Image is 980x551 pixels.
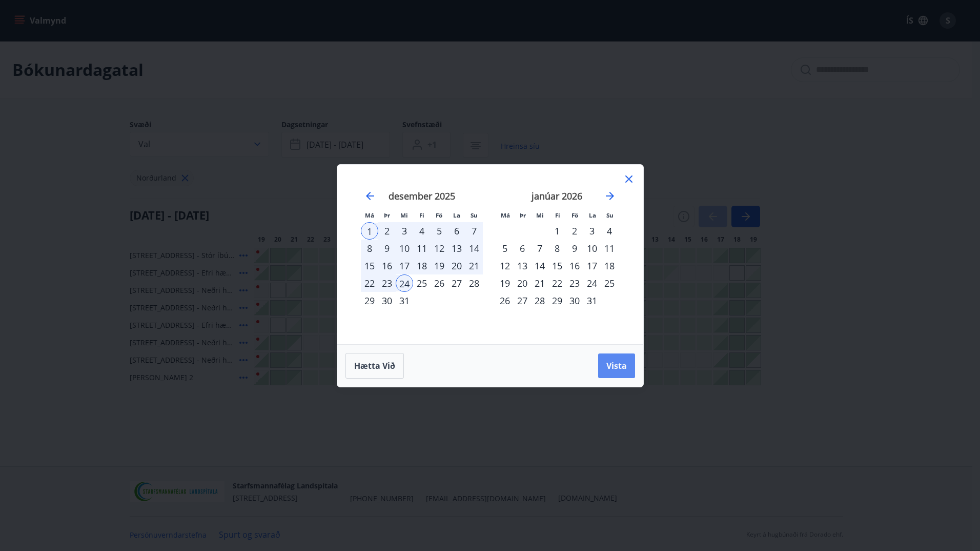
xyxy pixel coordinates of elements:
[413,257,431,274] div: 18
[419,211,424,219] small: Fi
[531,292,548,309] td: Choose miðvikudagur, 28. janúar 2026 as your check-in date. It’s available.
[520,211,526,219] small: Þr
[548,292,566,309] td: Choose fimmtudagur, 29. janúar 2026 as your check-in date. It’s available.
[589,211,596,219] small: La
[583,240,601,257] div: 10
[606,211,614,219] small: Su
[413,240,431,257] div: 11
[345,353,404,379] button: Hætta við
[378,292,396,309] div: 30
[378,274,396,292] td: Selected. þriðjudagur, 23. desember 2025
[413,274,431,292] div: 25
[396,292,413,309] td: Choose miðvikudagur, 31. desember 2025 as your check-in date. It’s available.
[448,240,465,257] div: 13
[566,292,583,309] td: Choose föstudagur, 30. janúar 2026 as your check-in date. It’s available.
[583,257,601,274] div: 17
[378,257,396,274] div: 16
[465,240,483,257] div: 14
[531,240,548,257] td: Choose miðvikudagur, 7. janúar 2026 as your check-in date. It’s available.
[555,211,560,219] small: Fi
[496,292,514,309] div: 26
[361,274,378,292] div: 22
[583,222,601,240] td: Choose laugardagur, 3. janúar 2026 as your check-in date. It’s available.
[514,240,531,257] td: Choose þriðjudagur, 6. janúar 2026 as your check-in date. It’s available.
[350,177,631,332] div: Calendar
[601,274,618,292] td: Choose sunnudagur, 25. janúar 2026 as your check-in date. It’s available.
[548,257,566,274] td: Choose fimmtudagur, 15. janúar 2026 as your check-in date. It’s available.
[361,292,378,309] td: Choose mánudagur, 29. desember 2025 as your check-in date. It’s available.
[583,222,601,240] div: 3
[566,274,583,292] div: 23
[378,240,396,257] td: Selected. þriðjudagur, 9. desember 2025
[548,240,566,257] td: Choose fimmtudagur, 8. janúar 2026 as your check-in date. It’s available.
[448,274,465,292] div: 27
[514,292,531,309] div: 27
[378,222,396,240] div: 2
[396,222,413,240] div: 3
[431,240,448,257] td: Selected. föstudagur, 12. desember 2025
[378,222,396,240] td: Selected. þriðjudagur, 2. desember 2025
[566,257,583,274] div: 16
[604,190,616,202] div: Move forward to switch to the next month.
[601,274,618,292] div: 25
[413,240,431,257] td: Selected. fimmtudagur, 11. desember 2025
[465,222,483,240] div: 7
[531,292,548,309] div: 28
[514,274,531,292] td: Choose þriðjudagur, 20. janúar 2026 as your check-in date. It’s available.
[514,292,531,309] td: Choose þriðjudagur, 27. janúar 2026 as your check-in date. It’s available.
[566,274,583,292] td: Choose föstudagur, 23. janúar 2026 as your check-in date. It’s available.
[431,222,448,240] div: 5
[378,274,396,292] div: 23
[514,257,531,274] div: 13
[548,222,566,240] div: 1
[548,257,566,274] div: 15
[354,360,395,371] span: Hætta við
[566,257,583,274] td: Choose föstudagur, 16. janúar 2026 as your check-in date. It’s available.
[536,211,544,219] small: Mi
[431,240,448,257] div: 12
[566,222,583,240] div: 2
[531,240,548,257] div: 7
[378,257,396,274] td: Selected. þriðjudagur, 16. desember 2025
[598,353,635,378] button: Vista
[465,257,483,274] td: Selected. sunnudagur, 21. desember 2025
[548,222,566,240] td: Choose fimmtudagur, 1. janúar 2026 as your check-in date. It’s available.
[583,274,601,292] td: Choose laugardagur, 24. janúar 2026 as your check-in date. It’s available.
[431,274,448,292] td: Choose föstudagur, 26. desember 2025 as your check-in date. It’s available.
[361,257,378,274] td: Selected. mánudagur, 15. desember 2025
[566,240,583,257] td: Choose föstudagur, 9. janúar 2026 as your check-in date. It’s available.
[431,274,448,292] div: 26
[448,222,465,240] td: Selected. laugardagur, 6. desember 2025
[365,211,374,219] small: Má
[396,274,413,292] div: 24
[413,274,431,292] td: Choose fimmtudagur, 25. desember 2025 as your check-in date. It’s available.
[583,292,601,309] td: Choose laugardagur, 31. janúar 2026 as your check-in date. It’s available.
[583,292,601,309] div: 31
[531,257,548,274] td: Choose miðvikudagur, 14. janúar 2026 as your check-in date. It’s available.
[514,274,531,292] div: 20
[413,222,431,240] td: Selected. fimmtudagur, 4. desember 2025
[496,274,514,292] div: 19
[583,240,601,257] td: Choose laugardagur, 10. janúar 2026 as your check-in date. It’s available.
[496,274,514,292] td: Choose mánudagur, 19. janúar 2026 as your check-in date. It’s available.
[531,274,548,292] td: Choose miðvikudagur, 21. janúar 2026 as your check-in date. It’s available.
[413,222,431,240] div: 4
[548,274,566,292] div: 22
[496,240,514,257] div: 5
[453,211,460,219] small: La
[531,274,548,292] div: 21
[364,190,376,202] div: Move backward to switch to the previous month.
[396,274,413,292] td: Selected as end date. miðvikudagur, 24. desember 2025
[571,211,578,219] small: Fö
[465,240,483,257] td: Selected. sunnudagur, 14. desember 2025
[465,222,483,240] td: Selected. sunnudagur, 7. desember 2025
[601,222,618,240] td: Choose sunnudagur, 4. janúar 2026 as your check-in date. It’s available.
[378,292,396,309] td: Choose þriðjudagur, 30. desember 2025 as your check-in date. It’s available.
[361,274,378,292] td: Selected. mánudagur, 22. desember 2025
[396,257,413,274] td: Selected. miðvikudagur, 17. desember 2025
[378,240,396,257] div: 9
[514,257,531,274] td: Choose þriðjudagur, 13. janúar 2026 as your check-in date. It’s available.
[361,222,378,240] div: 1
[361,257,378,274] div: 15
[361,240,378,257] td: Selected. mánudagur, 8. desember 2025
